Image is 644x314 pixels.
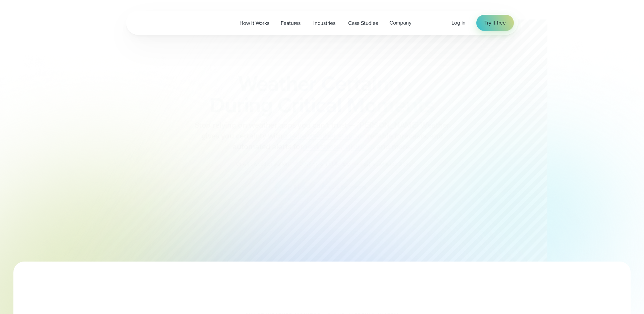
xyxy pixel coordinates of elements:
span: Log in [451,19,466,27]
a: How it Works [234,16,275,30]
a: Try it free [476,15,514,31]
span: How it Works [239,19,269,27]
a: Case Studies [342,16,384,30]
span: Try it free [484,19,506,27]
span: Case Studies [348,19,378,27]
span: Features [281,19,301,27]
span: Industries [313,19,335,27]
span: Company [389,19,412,27]
a: Log in [451,19,466,27]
